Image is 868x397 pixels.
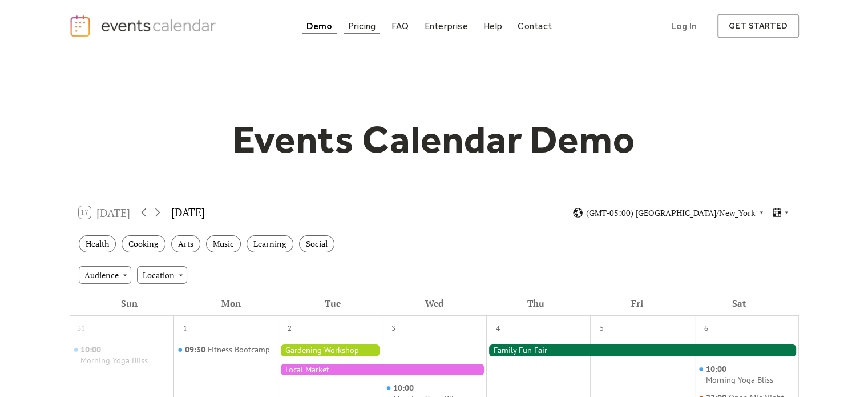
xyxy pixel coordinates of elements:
[302,18,337,34] a: Demo
[518,23,552,29] div: Contact
[424,23,467,29] div: Enterprise
[479,18,507,34] a: Help
[391,23,409,29] div: FAQ
[387,18,414,34] a: FAQ
[348,23,376,29] div: Pricing
[513,18,556,34] a: Contact
[717,14,799,38] a: get started
[660,14,708,38] a: Log In
[344,18,381,34] a: Pricing
[306,23,333,29] div: Demo
[483,23,502,29] div: Help
[419,18,472,34] a: Enterprise
[69,14,220,38] a: home
[215,116,653,163] h1: Events Calendar Demo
